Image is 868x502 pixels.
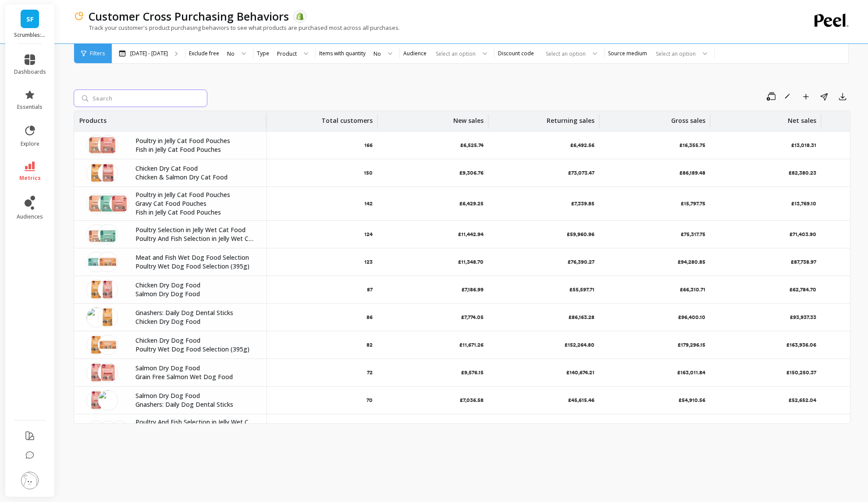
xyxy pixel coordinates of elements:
p: £7,339.85 [571,200,594,207]
div: Product [277,50,297,58]
p: Chicken Dry Dog Food [135,317,256,326]
p: £150,250.37 [786,369,816,376]
img: grain-free-salmon-wet-dog-foodwet-dog-foodscrumbles-natural-pet-foodwds7-486115.png [98,362,118,383]
p: £93,937.33 [790,314,816,321]
div: No [227,50,235,58]
p: £62,784.70 [790,286,816,293]
img: header icon [74,11,84,22]
img: gravy-cat-food-poucheswet-cat-foodscrumbles-natural-pet-foodwcgmp-p-5905573.png [98,194,118,214]
p: 72 [367,369,373,376]
p: 124 [364,231,373,238]
p: Salmon Dry Dog Food [135,391,256,400]
img: free-wet-cat-food-for-subscriberscat-treatsscrumbles-natural-pet-foodwcjmp-free-916881.png [86,421,107,441]
p: Returning sales [547,111,594,125]
p: Chicken Dry Cat Food [135,164,256,173]
span: explore [21,140,39,147]
p: Salmon Dry Dog Food [135,364,256,373]
p: £59,960.96 [567,231,594,238]
img: salmon-dry-dog-fooddry-dog-foodscrumbles-natural-pet-fooddas2-594733.png [98,280,118,300]
img: fish-in-jelly-cat-food-poucheswet-cat-foodscrumbles-natural-pet-foodwcjmpf-p-3865272.png [109,194,129,214]
p: Track your customer's product purchasing behaviors to see what products are purchased most across... [74,24,400,32]
p: £6,429.25 [459,200,484,207]
p: Gnashers: Daily Dog Dental Sticks [135,308,256,317]
span: dashboards [14,68,46,75]
p: £73,073.47 [568,169,594,176]
p: £55,597.71 [569,286,594,293]
p: Grain Free Salmon Wet Dog Food [135,373,256,381]
p: Poultry Selection in Jelly Wet Cat Food [135,226,256,234]
span: metrics [19,175,41,182]
div: No [374,50,381,58]
p: £7,774.05 [461,314,484,321]
p: Customer Cross Purchasing Behaviors [89,9,289,24]
p: £140,674.21 [566,369,594,376]
p: 86 [366,314,373,321]
p: £82,380.23 [789,169,816,176]
p: £7,036.58 [460,397,484,404]
p: 123 [364,258,373,265]
p: £179,296.15 [678,341,705,348]
p: 150 [364,169,373,176]
p: 142 [364,200,373,207]
img: profile picture [21,472,39,489]
p: £45,615.46 [568,397,594,404]
p: Meat and Fish Wet Dog Food Selection [135,253,256,262]
p: £11,671.26 [459,341,484,348]
p: Total customers [321,111,373,125]
p: £71,403.90 [790,231,816,238]
img: meat-in-jelly-cat-food-poucheswet-cat-foodscrumbles-natural-pet-foodwcjmp-p-2937716.png [86,194,107,214]
img: free-wet-dog-food-for-subscriberswet-dog-foodscrumbles-natural-pet-foodwdmpm-free-336014.png [98,252,118,272]
p: Salmon Dry Dog Food [135,290,256,298]
p: £94,280.85 [678,258,705,265]
p: Gravy Cat Food Pouches [135,199,256,208]
p: £163,011.84 [677,369,705,376]
img: gnashers-daily-dog-dental-sticksdog-treatsscrumbles-natural-pet-fooddtdb-903557.png [98,390,118,410]
p: £52,652.04 [789,397,816,404]
p: Chicken Dry Dog Food [135,281,256,290]
span: essentials [17,104,43,111]
p: Chicken & Salmon Dry Cat Food [135,173,256,182]
p: £96,400.10 [678,314,705,321]
p: £76,390.27 [568,258,594,265]
label: Exclude free [189,50,219,57]
img: free-wet-cat-food-for-subscriberscat-treatsscrumbles-natural-pet-foodwcjmpm-free-380430.png [86,224,107,244]
p: £7,186.99 [462,286,484,293]
p: £11,348.70 [458,258,484,265]
p: £6,525.74 [460,142,484,149]
p: Poultry And Fish Selection in Jelly Wet Cat Food [135,418,256,427]
p: £9,576.15 [461,369,484,376]
img: free-wet-cat-food-for-subscriberscat-treatsscrumbles-natural-pet-foodwcmp-free-882030.png [98,421,118,441]
img: free-wet-dog-food-for-subscriberswet-dog-foodscrumbles-natural-pet-foodwdmp-free-450309.png [86,252,107,272]
span: audiences [17,213,43,220]
img: meat-in-jelly-cat-food-poucheswet-cat-foodscrumbles-natural-pet-foodwcjmp-p-2937716.png [86,135,107,155]
span: Filters [90,50,105,57]
p: Net sales [788,111,816,125]
p: Chicken Dry Dog Food [135,336,256,345]
img: chicken-dry-dog-fooddry-dog-foodscrumbles-natural-pet-fooddac2-799661.png [86,335,107,355]
p: £16,355.75 [679,142,705,149]
p: £9,306.76 [459,169,484,176]
img: free-wet-dog-food-for-subscriberswet-dog-foodscrumbles-natural-pet-foodwdmpm-free-336014.png [98,335,118,355]
img: chicken-dry-dog-fooddry-dog-foodscrumbles-natural-pet-fooddac2-799661.png [98,307,118,327]
p: 82 [366,341,373,348]
span: SF [26,14,34,24]
img: gnashers-daily-dog-dental-sticksdog-treatsscrumbles-natural-pet-fooddtdb-903557.png [86,307,107,327]
p: £6,492.56 [570,142,594,149]
p: Poultry Wet Dog Food Selection (395g) [135,345,256,354]
p: £86,163.28 [569,314,594,321]
p: £86,189.48 [679,169,705,176]
img: api.shopify.svg [296,12,304,20]
p: £66,310.71 [680,286,705,293]
p: 70 [366,397,373,404]
img: chicken-dry-cat-fooddry-cat-foodscrumbles-natural-pet-foodcac075-590977.png [86,163,107,183]
img: salmon-dry-dog-fooddry-dog-foodscrumbles-natural-pet-fooddas2-594733.png [86,362,107,383]
p: £15,797.75 [681,200,705,207]
img: fish-in-jelly-cat-food-poucheswet-cat-foodscrumbles-natural-pet-foodwcjmpf-p-3865272.png [98,135,118,155]
p: £163,936.06 [786,341,816,348]
img: free-wet-cat-food-for-subscriberscat-treatsscrumbles-natural-pet-foodwcjmp-free-916881.png [98,224,118,244]
p: Poultry in Jelly Cat Food Pouches [135,190,256,199]
p: £13,769.10 [791,200,816,207]
p: £87,738.97 [791,258,816,265]
p: Fish in Jelly Cat Food Pouches [135,145,256,154]
p: Poultry in Jelly Cat Food Pouches [135,136,256,145]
